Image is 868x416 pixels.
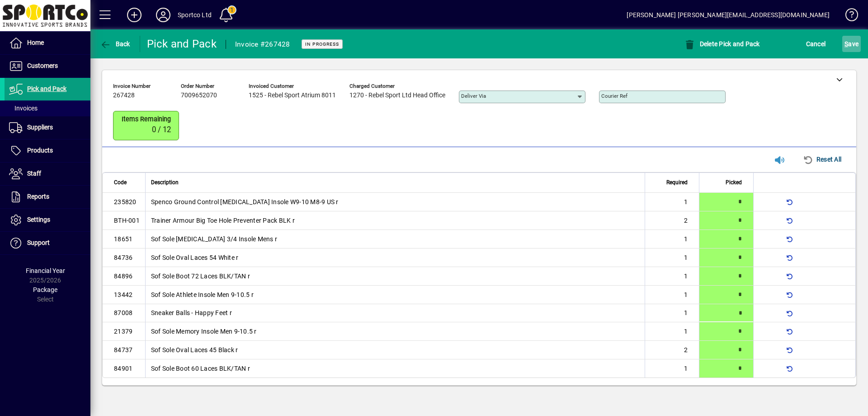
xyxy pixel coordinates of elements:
[145,359,645,378] td: Sof Sole Boot 60 Laces BLK/TAN r
[645,211,699,230] td: 2
[151,177,179,187] span: Description
[627,8,830,22] div: [PERSON_NAME] [PERSON_NAME][EMAIL_ADDRESS][DOMAIN_NAME]
[113,92,135,99] span: 267428
[145,341,645,359] td: Sof Sole Oval Laces 45 Black r
[9,105,38,112] span: Invoices
[27,62,58,69] span: Customers
[145,211,645,230] td: Trainer Armour Big Toe Hole Preventer Pack BLK r
[799,151,845,167] button: Reset All
[27,170,41,177] span: Staff
[100,40,130,48] span: Back
[839,2,857,31] a: Knowledge Base
[103,267,145,286] td: 84896
[145,322,645,341] td: Sof Sole Memory Insole Men 9-10.5 r
[5,100,90,116] a: Invoices
[145,193,645,211] td: Spenco Ground Control [MEDICAL_DATA] Insole W9-10 M8-9 US r
[147,37,217,51] div: Pick and Pack
[349,92,445,99] span: 1270 - Rebel Sport Ltd Head Office
[103,230,145,249] td: 18651
[842,36,861,52] button: Save
[103,193,145,211] td: 235820
[305,41,339,47] span: In Progress
[27,239,50,246] span: Support
[601,93,627,99] mat-label: Courier Ref
[145,267,645,286] td: Sof Sole Boot 72 Laces BLK/TAN r
[235,37,290,52] div: Invoice #267428
[806,37,826,51] span: Cancel
[645,341,699,359] td: 2
[103,322,145,341] td: 21379
[5,55,90,77] a: Customers
[461,93,486,99] mat-label: Deliver via
[645,286,699,304] td: 1
[145,230,645,249] td: Sof Sole [MEDICAL_DATA] 3/4 Insole Mens r
[149,7,178,23] button: Profile
[804,36,828,52] button: Cancel
[90,36,140,52] app-page-header-button: Back
[27,193,49,200] span: Reports
[27,216,50,223] span: Settings
[5,139,90,162] a: Products
[645,304,699,322] td: 1
[27,124,53,131] span: Suppliers
[103,359,145,378] td: 84901
[682,36,762,52] button: Delete Pick and Pack
[27,147,53,154] span: Products
[645,249,699,267] td: 1
[120,7,149,23] button: Add
[98,36,132,52] button: Back
[844,40,848,48] span: S
[5,32,90,54] a: Home
[178,8,212,22] div: Sportco Ltd
[5,163,90,185] a: Staff
[114,177,127,187] span: Code
[645,359,699,378] td: 1
[27,85,66,92] span: Pick and Pack
[33,286,57,293] span: Package
[803,152,841,167] span: Reset All
[103,249,145,267] td: 84736
[5,232,90,254] a: Support
[844,37,859,51] span: ave
[5,186,90,208] a: Reports
[103,304,145,322] td: 87008
[645,193,699,211] td: 1
[145,286,645,304] td: Sof Sole Athlete Insole Men 9-10.5 r
[5,209,90,231] a: Settings
[103,286,145,304] td: 13442
[145,249,645,267] td: Sof Sole Oval Laces 54 White r
[181,92,217,99] span: 7009652070
[645,322,699,341] td: 1
[726,177,742,187] span: Picked
[103,341,145,359] td: 84737
[684,40,760,48] span: Delete Pick and Pack
[5,116,90,139] a: Suppliers
[26,267,65,274] span: Financial Year
[645,230,699,249] td: 1
[117,115,171,123] span: Items remaining
[103,211,145,230] td: BTH-001
[145,304,645,322] td: Sneaker Balls - Happy Feet r
[645,267,699,286] td: 1
[249,92,336,99] span: 1525 - Rebel Sport Atrium 8011
[666,177,688,187] span: Required
[27,39,44,46] span: Home
[152,125,171,134] span: 0 / 12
